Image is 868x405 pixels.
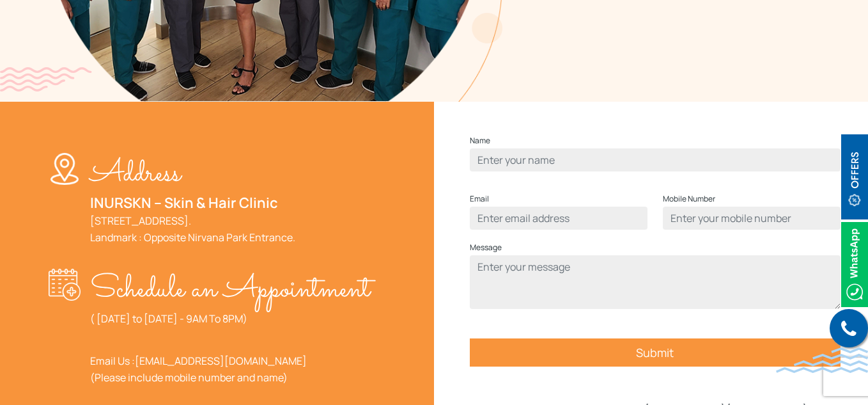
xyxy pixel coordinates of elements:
[470,133,841,392] form: Contact form
[841,222,868,307] img: Whatsappicon
[49,153,90,185] img: location-w
[470,148,841,171] input: Enter your name
[776,347,868,373] img: bluewave
[135,354,307,368] a: [EMAIL_ADDRESS][DOMAIN_NAME]
[663,207,841,230] input: Enter your mobile number
[470,133,490,148] label: Name
[49,269,90,301] img: appointment-w
[470,240,502,255] label: Message
[663,191,715,207] label: Mobile Number
[470,191,489,207] label: Email
[841,134,868,219] img: offerBt
[90,269,370,310] p: Schedule an Appointment
[90,310,370,327] p: ( [DATE] to [DATE] - 9AM To 8PM)
[470,207,647,230] input: Enter email address
[90,214,295,244] a: [STREET_ADDRESS].Landmark : Opposite Nirvana Park Entrance.
[470,338,841,367] input: Submit
[90,193,278,212] a: INURSKN – Skin & Hair Clinic
[90,153,295,195] p: Address
[90,353,370,386] p: Email Us : (Please include mobile number and name)
[841,256,868,270] a: Whatsappicon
